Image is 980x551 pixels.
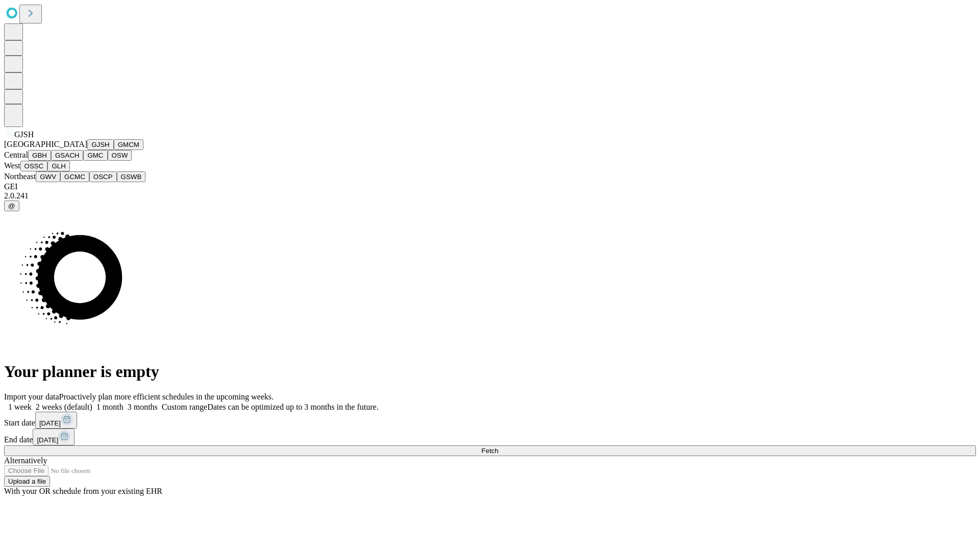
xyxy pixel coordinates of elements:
[4,191,976,201] div: 2.0.241
[114,139,143,150] button: GMCM
[39,419,61,427] span: [DATE]
[4,182,976,191] div: GEI
[4,392,59,401] span: Import your data
[8,202,15,210] span: @
[96,403,124,411] span: 1 month
[4,140,87,148] span: [GEOGRAPHIC_DATA]
[28,150,51,161] button: GBH
[14,130,34,139] span: GJSH
[108,150,132,161] button: OSW
[481,447,498,455] span: Fetch
[4,201,19,211] button: @
[128,403,158,411] span: 3 months
[4,445,976,456] button: Fetch
[4,487,162,495] span: With your OR schedule from your existing EHR
[8,403,32,411] span: 1 week
[59,392,274,401] span: Proactively plan more efficient schedules in the upcoming weeks.
[4,476,50,487] button: Upload a file
[4,172,36,181] span: Northeast
[33,429,75,445] button: [DATE]
[36,171,60,182] button: GWV
[4,412,976,429] div: Start date
[4,151,28,159] span: Central
[4,161,20,170] span: West
[60,171,89,182] button: GCMC
[4,429,976,445] div: End date
[87,139,114,150] button: GJSH
[51,150,83,161] button: GSACH
[4,456,47,465] span: Alternatively
[117,171,146,182] button: GSWB
[35,412,77,429] button: [DATE]
[37,436,58,444] span: [DATE]
[47,161,69,171] button: GLH
[4,362,976,381] h1: Your planner is empty
[20,161,48,171] button: OSSC
[162,403,207,411] span: Custom range
[89,171,117,182] button: OSCP
[36,403,92,411] span: 2 weeks (default)
[207,403,378,411] span: Dates can be optimized up to 3 months in the future.
[83,150,107,161] button: GMC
